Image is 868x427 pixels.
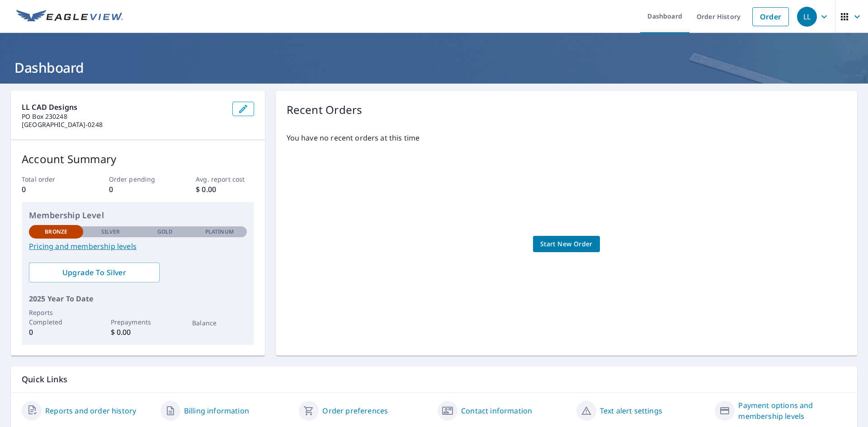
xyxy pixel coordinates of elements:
img: EV Logo [16,10,123,23]
p: Bronze [45,228,67,236]
p: Membership Level [29,209,247,221]
a: Billing information [184,405,249,416]
p: 2025 Year To Date [29,293,247,304]
a: Order preferences [322,405,388,416]
p: Platinum [205,228,234,236]
p: Order pending [109,174,167,184]
a: Reports and order history [45,405,136,416]
p: 0 [109,184,167,195]
p: Recent Orders [287,102,363,118]
p: Gold [157,228,173,236]
p: Quick Links [22,374,846,385]
p: Total order [22,174,80,184]
span: Start New Order [540,239,593,250]
p: Silver [101,228,120,236]
p: [GEOGRAPHIC_DATA]-0248 [22,121,225,129]
a: Text alert settings [600,405,662,416]
div: LL [797,7,817,27]
a: Contact information [461,405,532,416]
p: Balance [192,318,246,328]
p: 0 [29,327,83,338]
p: PO Box 230248 [22,113,225,121]
p: You have no recent orders at this time [287,132,846,143]
p: Reports Completed [29,308,83,327]
a: Payment options and membership levels [738,400,846,422]
a: Order [752,7,789,26]
a: Upgrade To Silver [29,263,160,282]
p: 0 [22,184,80,195]
span: Upgrade To Silver [36,267,152,277]
p: Account Summary [22,151,254,167]
p: $ 0.00 [111,327,165,338]
p: Avg. report cost [196,174,254,184]
p: Prepayments [111,317,165,327]
a: Start New Order [533,236,600,253]
h1: Dashboard [11,58,857,77]
a: Pricing and membership levels [29,241,247,252]
p: $ 0.00 [196,184,254,195]
p: LL CAD Designs [22,102,225,113]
